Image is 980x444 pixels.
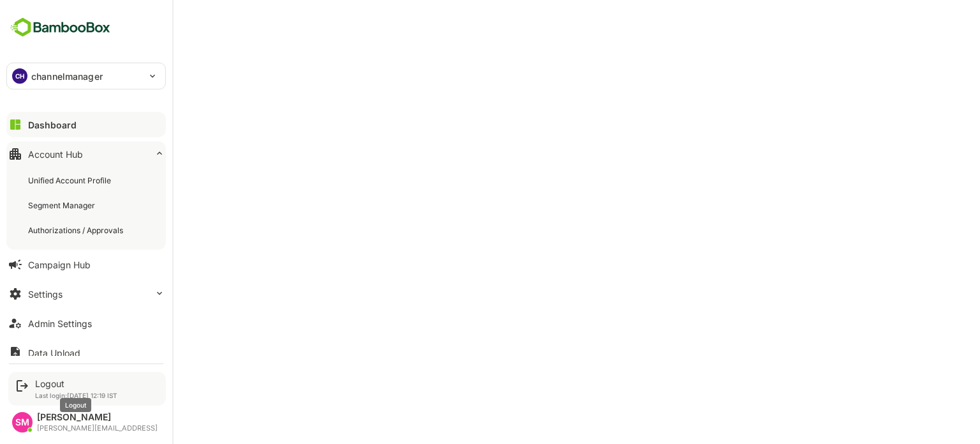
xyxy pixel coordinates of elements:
[37,424,158,433] div: [PERSON_NAME][EMAIL_ADDRESS]
[6,141,166,167] button: Account Hub
[6,252,166,277] button: Campaign Hub
[6,310,166,336] button: Admin Settings
[35,392,117,399] p: Last login: [DATE] 12:19 IST
[12,68,27,84] div: CH
[28,225,126,236] div: Authorizations / Approvals
[28,119,77,130] div: Dashboard
[28,149,83,160] div: Account Hub
[28,200,98,211] div: Segment Manager
[6,281,166,307] button: Settings
[6,112,166,137] button: Dashboard
[28,289,63,300] div: Settings
[28,348,80,358] div: Data Upload
[28,175,114,186] div: Unified Account Profile
[28,259,91,270] div: Campaign Hub
[28,318,92,329] div: Admin Settings
[12,412,33,433] div: SM
[7,63,165,89] div: CHchannelmanager
[35,378,117,389] div: Logout
[6,15,114,40] img: BambooboxFullLogoMark.5f36c76dfaba33ec1ec1367b70bb1252.svg
[6,340,166,365] button: Data Upload
[31,70,103,83] p: channelmanager
[37,412,158,423] div: [PERSON_NAME]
